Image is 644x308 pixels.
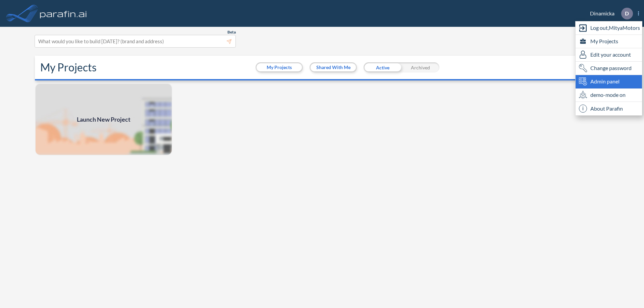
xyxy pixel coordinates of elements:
span: Admin panel [590,77,620,85]
div: Edit user [576,48,642,62]
span: Beta [227,29,236,35]
div: Dinamicka [580,8,639,19]
span: About Parafin [590,105,623,113]
span: demo-mode on [590,91,626,99]
span: Log out, MityaMotors [590,24,640,32]
div: Change password [576,62,642,75]
h2: My Projects [40,61,97,74]
div: About Parafin [576,102,642,115]
button: Shared With Me [311,63,356,71]
span: Edit your account [590,51,631,59]
p: D [625,10,629,16]
span: Launch New Project [77,115,130,124]
a: Launch New Project [35,83,172,156]
span: Change password [590,64,632,72]
img: add [35,83,172,156]
div: Active [364,62,401,72]
button: My Projects [257,63,302,71]
img: logo [39,7,88,20]
div: My Projects [576,35,642,48]
span: i [579,105,587,113]
div: Admin panel [576,75,642,88]
div: Archived [401,62,439,72]
span: My Projects [590,37,618,45]
div: Log out [576,21,642,35]
div: demo-mode on [576,88,642,102]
